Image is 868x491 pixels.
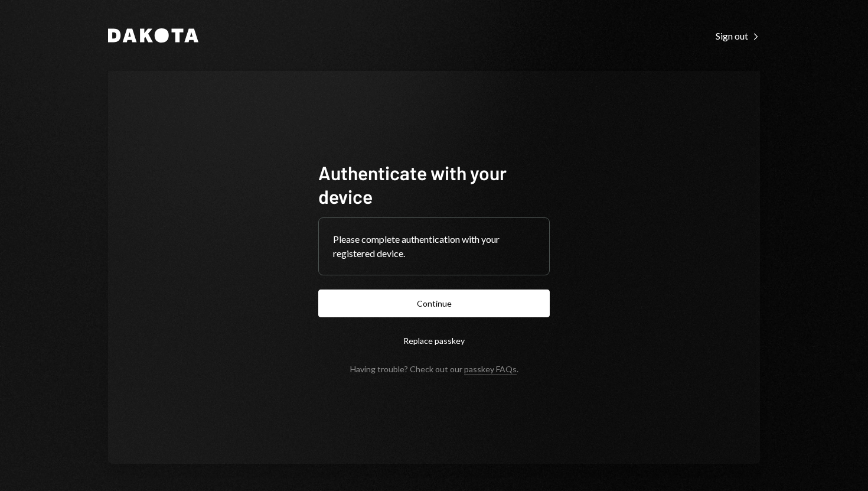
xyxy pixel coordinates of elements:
[318,161,550,208] h1: Authenticate with your device
[464,364,517,375] a: passkey FAQs
[716,29,760,42] a: Sign out
[350,364,518,374] div: Having trouble? Check out our .
[318,290,550,317] button: Continue
[333,232,535,261] div: Please complete authentication with your registered device.
[716,30,760,42] div: Sign out
[318,327,550,355] button: Replace passkey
